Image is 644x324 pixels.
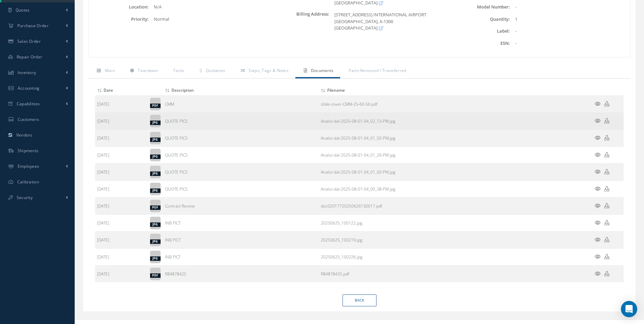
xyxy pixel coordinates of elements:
a: Preview [595,118,601,124]
a: Parts Removed / Transferred [340,64,413,78]
a: Preview [595,101,601,107]
a: Preview [595,254,601,260]
div: Normal [149,16,269,23]
div: jpg [150,188,161,193]
a: Download [604,118,609,124]
span: Quotes [16,7,30,13]
label: Model Number: [449,4,510,10]
a: Download [604,203,609,209]
span: Steps, Tags & Notes [249,68,289,73]
td: QUOTE PICS [163,164,319,181]
span: Shipments [18,148,39,154]
div: jpg [150,239,161,244]
span: Vendors [16,132,33,138]
a: Download [604,254,609,260]
span: Parts Removed / Transferred [349,68,406,73]
span: Main [105,68,115,73]
span: Documents [311,68,334,73]
a: Download [604,152,609,158]
a: Download [604,169,609,175]
div: jpg [150,138,161,142]
th: Date [95,85,148,96]
a: Tasks [165,64,191,78]
div: [STREET_ADDRESS] INTERNATIONAL AIRPORT [GEOGRAPHIC_DATA], A-1300 [GEOGRAPHIC_DATA] [329,12,449,32]
a: Teardown [122,64,165,78]
span: Sales Order [17,38,41,44]
a: Preview [595,237,601,243]
label: Quantity: [449,17,510,22]
a: Download [321,118,395,124]
div: jpg [150,222,161,227]
a: Preview [595,220,601,226]
div: 1 [510,16,630,23]
a: Preview [595,152,601,158]
a: Download [604,186,609,192]
a: Download [321,203,382,209]
a: Download [321,237,362,243]
a: Download [604,271,609,277]
td: QUOTE PICS [163,113,319,130]
a: Download [321,135,395,141]
span: Quotation [206,68,225,73]
td: [DATE] [95,232,148,249]
td: [DATE] [95,113,148,130]
a: Download [321,101,378,107]
div: jpg [150,172,161,176]
span: Security [17,195,33,200]
a: Main [88,64,122,78]
div: Open Intercom Messenger [621,301,637,317]
span: Purchase Order [17,23,49,29]
span: Tasks [173,68,185,73]
span: Capabilities [17,101,40,107]
span: Repair Order [17,54,42,60]
label: Label: [449,29,510,34]
div: pdf [150,273,161,278]
a: Steps, Tags & Notes [232,64,295,78]
label: Billing Address: [269,12,329,32]
a: Documents [295,64,340,78]
div: jpg [150,155,161,159]
label: Priority: [89,17,149,22]
td: INB PICT [163,232,319,249]
a: Quotation [191,64,232,78]
td: CMM [163,96,319,113]
a: Download [321,152,395,158]
a: Download [604,237,609,243]
div: jpg [150,121,161,125]
a: Download [604,135,609,141]
td: QUOTE PICS [163,181,319,198]
span: Customers [18,116,39,122]
a: Download [321,220,362,226]
div: - [510,4,630,11]
td: INB PICT [163,249,319,266]
td: QUOTE PICS [163,130,319,147]
a: Preview [595,169,601,175]
td: [DATE] [95,164,148,181]
div: N/A [149,4,269,11]
div: pdf [150,205,161,210]
span: Accounting [18,85,40,91]
td: [DATE] [95,130,148,147]
span: Teardown [138,68,158,73]
a: Preview [595,186,601,192]
td: Contract Review [163,198,319,215]
label: ESN: [449,41,510,46]
div: jpg [150,256,161,261]
span: Calibration [17,179,39,185]
a: Preview [595,271,601,277]
label: Location: [89,4,149,10]
td: INB PICT [163,215,319,232]
span: Employees [18,163,39,169]
td: [DATE] [95,96,148,113]
td: R84878425 [163,266,319,283]
td: [DATE] [95,198,148,215]
span: Inventory [18,70,36,75]
div: - [510,40,630,47]
td: QUOTE PICS [163,147,319,164]
a: Download [321,169,395,175]
a: Preview [595,135,601,141]
div: pdf [150,104,161,108]
a: Preview [595,203,601,209]
a: Download [321,271,349,277]
th: Description [163,85,319,96]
